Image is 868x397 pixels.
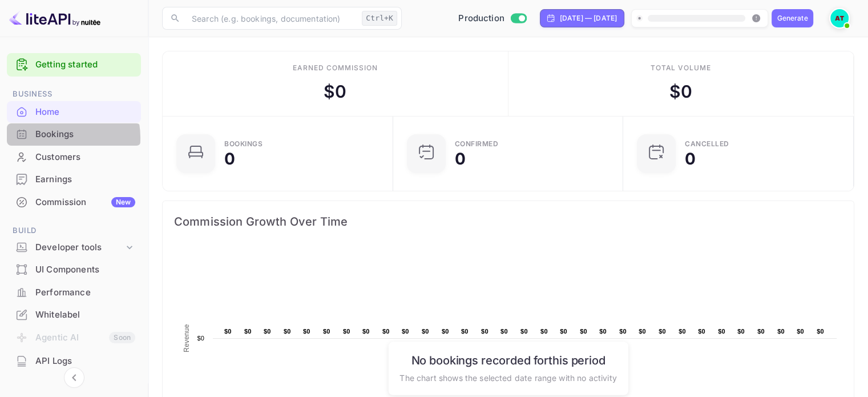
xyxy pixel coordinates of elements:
input: Search (e.g. bookings, documentation) [185,7,357,30]
div: Developer tools [35,241,124,254]
div: New [111,197,135,207]
text: $0 [362,328,370,335]
div: Earnings [35,173,135,186]
div: Bookings [7,123,141,146]
div: Bookings [35,128,135,141]
text: $0 [777,328,785,335]
div: $ 0 [324,79,346,105]
span: Create your website first [636,11,762,25]
text: $0 [797,328,804,335]
text: $0 [698,328,705,335]
div: 0 [224,151,235,167]
div: Performance [7,282,141,304]
a: Home [7,101,141,122]
text: $0 [442,328,449,335]
text: $0 [303,328,310,335]
p: The chart shows the selected date range with no activity [399,371,616,383]
div: Generate [777,13,808,23]
a: Bookings [7,123,141,145]
text: $0 [520,328,528,335]
a: API Logs [7,350,141,371]
span: Build [7,224,141,237]
span: Commission Growth Over Time [174,212,842,231]
text: $0 [264,328,271,335]
div: Whitelabel [35,308,135,322]
text: $0 [402,328,409,335]
text: $0 [422,328,429,335]
div: API Logs [7,350,141,372]
text: $0 [343,328,350,335]
text: $0 [619,328,627,335]
div: [DATE] — [DATE] [560,13,617,23]
text: $0 [718,328,725,335]
a: Performance [7,282,141,303]
text: $0 [481,328,488,335]
div: CANCELLED [685,141,729,147]
div: Earned commission [293,63,377,73]
div: Home [35,106,135,119]
div: 0 [455,151,466,167]
div: UI Components [35,263,135,276]
text: $0 [224,328,232,335]
div: Getting started [7,53,141,77]
div: Developer tools [7,238,141,258]
text: $0 [461,328,469,335]
div: Whitelabel [7,304,141,326]
text: $0 [560,328,567,335]
img: Alexis Tomfaya [830,9,849,27]
div: Customers [35,151,135,164]
div: Switch to Sandbox mode [454,12,531,25]
a: Getting started [35,58,135,71]
text: $0 [737,328,745,335]
a: CommissionNew [7,191,141,212]
div: $ 0 [669,79,692,105]
div: Total volume [650,63,711,73]
div: UI Components [7,259,141,281]
div: 0 [685,151,696,167]
text: $0 [323,328,330,335]
text: $0 [599,328,607,335]
div: Performance [35,286,135,299]
div: Home [7,101,141,123]
text: $0 [639,328,646,335]
text: $0 [817,328,824,335]
button: Collapse navigation [64,367,84,388]
text: $0 [757,328,765,335]
a: Whitelabel [7,304,141,325]
div: Commission [35,196,135,209]
div: Earnings [7,169,141,191]
a: Earnings [7,169,141,190]
text: $0 [679,328,686,335]
text: $0 [284,328,291,335]
span: Production [458,12,504,25]
div: CommissionNew [7,191,141,214]
text: $0 [197,335,204,342]
img: LiteAPI logo [9,9,100,27]
div: Customers [7,146,141,169]
text: $0 [580,328,587,335]
div: Ctrl+K [362,11,397,26]
text: $0 [659,328,666,335]
div: Confirmed [455,141,499,147]
a: Customers [7,146,141,167]
a: UI Components [7,259,141,280]
text: Revenue [183,324,191,352]
text: $0 [540,328,548,335]
h6: No bookings recorded for this period [399,353,616,367]
text: $0 [244,328,252,335]
text: $0 [500,328,508,335]
div: API Logs [35,355,135,368]
span: Business [7,88,141,101]
div: Bookings [224,141,263,147]
text: $0 [382,328,390,335]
